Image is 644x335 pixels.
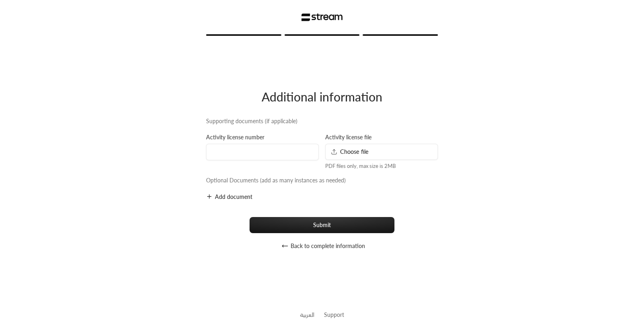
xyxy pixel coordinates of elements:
button: Back to complete information [207,238,438,254]
a: العربية [300,307,314,322]
div: Supporting documents (if applicable) [203,117,441,125]
img: Stream Logo [301,13,343,21]
button: Support [324,307,344,322]
div: PDF files only, max size is 2MB [325,162,438,170]
div: Optional Documents (add as many instances as needed) [203,176,441,184]
label: Activity license number [206,133,264,141]
label: Activity license file [325,133,372,141]
div: Additional information [206,89,438,104]
button: Submit [250,217,394,233]
button: Add document [206,193,252,201]
span: Choose file [331,147,369,156]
